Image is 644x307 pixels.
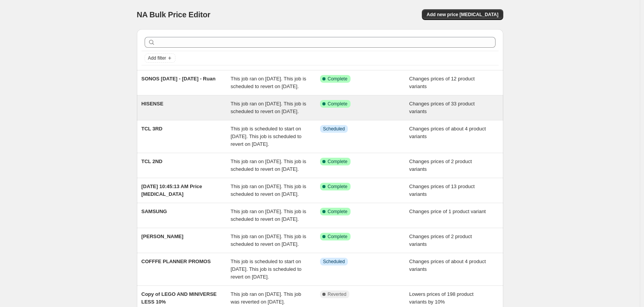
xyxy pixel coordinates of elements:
[328,209,347,215] span: Complete
[409,291,474,305] span: Lowers prices of 198 product variants by 10%
[142,76,216,82] span: SONOS [DATE] - [DATE] - Ruan
[231,234,306,247] span: This job ran on [DATE]. This job is scheduled to revert on [DATE].
[142,234,184,239] span: [PERSON_NAME]
[142,101,164,107] span: HISENSE
[142,126,163,132] span: TCL 3RD
[409,234,472,247] span: Changes prices of 2 product variants
[328,101,347,107] span: Complete
[427,12,498,18] span: Add new price [MEDICAL_DATA]
[409,126,486,139] span: Changes prices of about 4 product variants
[142,209,167,214] span: SAMSUNG
[148,55,166,61] span: Add filter
[142,291,217,305] span: Copy of LEGO AND MINIVERSE LESS 10%
[142,159,163,164] span: TCL 2ND
[231,209,306,222] span: This job ran on [DATE]. This job is scheduled to revert on [DATE].
[142,259,211,264] span: COFFFE PLANNER PROMOS
[231,159,306,172] span: This job ran on [DATE]. This job is scheduled to revert on [DATE].
[231,101,306,114] span: This job ran on [DATE]. This job is scheduled to revert on [DATE].
[231,76,306,89] span: This job ran on [DATE]. This job is scheduled to revert on [DATE].
[409,259,486,272] span: Changes prices of about 4 product variants
[409,159,472,172] span: Changes prices of 2 product variants
[145,53,175,63] button: Add filter
[409,76,475,89] span: Changes prices of 12 product variants
[409,101,475,114] span: Changes prices of 33 product variants
[328,76,347,82] span: Complete
[231,259,302,280] span: This job is scheduled to start on [DATE]. This job is scheduled to revert on [DATE].
[328,159,347,165] span: Complete
[323,259,345,265] span: Scheduled
[328,291,347,297] span: Reverted
[422,9,503,20] button: Add new price [MEDICAL_DATA]
[328,234,347,240] span: Complete
[231,291,301,305] span: This job ran on [DATE]. This job was reverted on [DATE].
[231,184,306,197] span: This job ran on [DATE]. This job is scheduled to revert on [DATE].
[323,126,345,132] span: Scheduled
[142,184,202,197] span: [DATE] 10:45:13 AM Price [MEDICAL_DATA]
[409,184,475,197] span: Changes prices of 13 product variants
[328,184,347,190] span: Complete
[137,10,211,19] span: NA Bulk Price Editor
[231,126,302,147] span: This job is scheduled to start on [DATE]. This job is scheduled to revert on [DATE].
[409,209,486,214] span: Changes price of 1 product variant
